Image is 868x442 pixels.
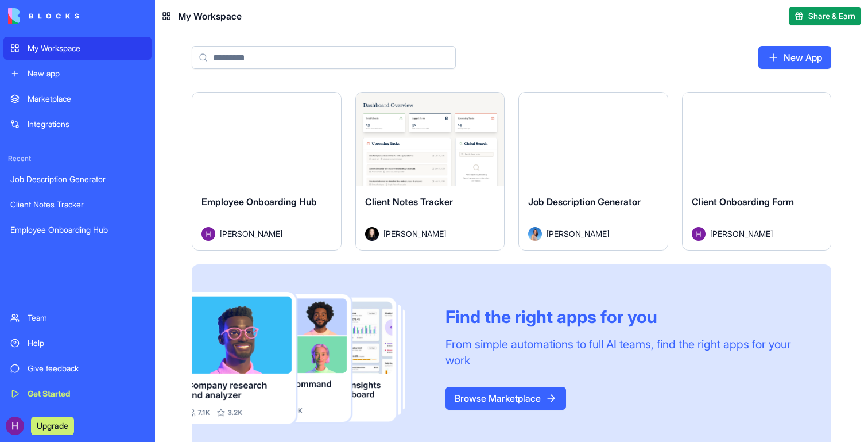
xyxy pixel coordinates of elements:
div: My Workspace [28,43,145,54]
span: [PERSON_NAME] [710,228,773,240]
button: Share & Earn [789,7,861,25]
a: Browse Marketplace [445,387,566,410]
div: New app [28,68,145,79]
a: Get Started [3,382,152,405]
a: Give feedback [3,357,152,380]
a: Employee Onboarding HubAvatar[PERSON_NAME] [192,92,342,251]
span: Job Description Generator [528,196,641,207]
span: [PERSON_NAME] [220,228,282,240]
div: Give feedback [28,363,145,374]
span: Share & Earn [808,10,855,22]
img: Avatar [365,227,379,241]
img: logo [8,8,79,24]
div: Team [28,312,145,324]
span: Client Onboarding Form [692,196,794,207]
span: My Workspace [178,9,242,23]
span: Recent [3,154,152,163]
img: Frame_181_egmpey.png [192,292,427,424]
span: Client Notes Tracker [365,196,453,207]
img: Avatar [201,227,215,241]
a: Employee Onboarding Hub [3,218,152,241]
a: New app [3,62,152,85]
div: Help [28,337,145,349]
img: ACg8ocKzPzImrkkWXBHegFj_Rtd7m3m5YLeGrrhjpOwjCwREYEHS-w=s96-c [6,417,24,435]
a: Client Notes TrackerAvatar[PERSON_NAME] [355,92,505,251]
a: Marketplace [3,87,152,110]
a: Job Description GeneratorAvatar[PERSON_NAME] [518,92,668,251]
div: Employee Onboarding Hub [10,224,145,236]
a: Team [3,306,152,329]
a: Integrations [3,113,152,136]
div: From simple automations to full AI teams, find the right apps for your work [445,336,804,368]
a: My Workspace [3,37,152,60]
a: Job Description Generator [3,168,152,191]
a: New App [758,46,831,69]
img: Avatar [528,227,542,241]
div: Job Description Generator [10,174,145,185]
div: Find the right apps for you [445,306,804,327]
div: Integrations [28,118,145,130]
div: Get Started [28,388,145,399]
span: [PERSON_NAME] [383,228,446,240]
span: [PERSON_NAME] [547,228,609,240]
div: Client Notes Tracker [10,199,145,210]
img: Avatar [692,227,706,241]
a: Client Notes Tracker [3,193,152,216]
a: Upgrade [31,420,74,431]
a: Client Onboarding FormAvatar[PERSON_NAME] [682,92,832,251]
div: Marketplace [28,93,145,105]
a: Help [3,332,152,355]
button: Upgrade [31,417,74,435]
span: Employee Onboarding Hub [201,196,317,207]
